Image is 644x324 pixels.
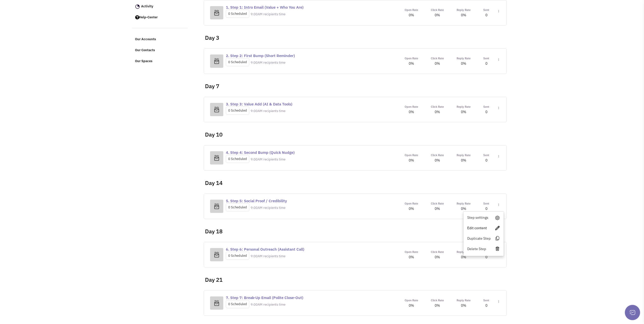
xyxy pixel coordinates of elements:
[435,158,440,163] span: 0%
[214,154,220,161] img: icon-autoemail-2x.png
[435,206,440,211] span: 0%
[409,206,414,211] span: 0%
[485,61,487,66] span: 0
[214,300,220,306] img: icon-autoemail-2x.png
[409,255,414,259] span: 0%
[251,206,285,210] p: 9:00AM recipients time
[405,104,418,109] p: Open Rate
[495,215,500,220] img: akar-icons_gear.png
[226,203,249,212] p: 0 Scheduled
[498,10,499,13] img: editmenu
[133,13,188,22] a: Help-Center
[133,57,188,66] a: Our Spaces
[405,201,418,206] p: Open Rate
[226,53,295,58] a: 2. Step 2: First Bump (Short Reminder)
[226,198,287,203] a: 5. Step 5: Social Proof / Credibility
[431,298,444,303] p: Click Rate
[461,158,466,163] span: 0%
[483,201,489,206] p: Sent
[485,303,487,308] span: 0
[483,298,489,303] p: Sent
[498,58,499,61] img: editmenu
[201,74,509,94] div: Day 7
[141,4,154,8] span: Activity
[461,255,466,259] span: 0%
[498,300,499,303] img: editmenu
[498,155,499,158] img: editmenu
[463,223,504,233] a: Edit content
[435,303,440,308] span: 0%
[405,298,418,303] p: Open Rate
[431,7,444,12] p: Click Rate
[405,56,418,61] p: Open Rate
[214,9,220,16] img: icon-autoemail-2x.png
[483,153,489,158] p: Sent
[201,219,509,239] div: Day 18
[201,122,509,143] div: Day 10
[201,267,509,288] div: Day 21
[457,56,471,61] p: Reply Rate
[485,206,487,211] span: 0
[251,109,285,114] p: 9:00AM recipients time
[457,298,471,303] p: Reply Rate
[405,7,418,12] p: Open Rate
[409,13,414,17] span: 0%
[463,244,504,253] a: Delete Step
[435,13,440,17] span: 0%
[457,153,471,158] p: Reply Rate
[409,303,414,308] span: 0%
[483,104,489,109] p: Sent
[405,249,418,254] p: Open Rate
[457,104,471,109] p: Reply Rate
[498,107,499,110] img: editmenu
[251,12,285,17] p: 9:00AM recipients time
[214,203,220,210] img: icon-autoemail-2x.png
[409,61,414,66] span: 0%
[133,35,188,44] a: Our Accounts
[214,58,220,64] img: icon-autoemail-2x.png
[496,226,500,230] img: Edit-Pencil.png
[251,254,285,259] p: 9:00AM recipients time
[226,150,295,155] a: 4. Step 4: Second Bump (Quick Nudge)
[485,255,487,259] span: 0
[226,295,303,300] a: 7. Step 7: Break-Up Email (Polite Close-Out)
[485,13,487,17] span: 0
[463,213,504,222] a: Step settings
[435,110,440,114] span: 0%
[485,110,487,114] span: 0
[133,46,188,55] a: Our Contacts
[405,153,418,158] p: Open Rate
[435,255,440,259] span: 0%
[461,61,466,66] span: 0%
[461,110,466,114] span: 0%
[457,249,471,254] p: Reply Rate
[226,106,249,115] p: 0 Scheduled
[226,58,249,66] p: 0 Scheduled
[485,158,487,163] span: 0
[251,60,285,65] p: 9:00AM recipients time
[226,10,249,18] p: 0 Scheduled
[431,153,444,158] p: Click Rate
[495,236,500,241] img: Copy.png
[461,303,466,308] span: 0%
[251,157,285,162] p: 9:00AM recipients time
[133,2,188,11] a: Activity
[431,249,444,254] p: Click Rate
[214,106,220,113] img: icon-autoemail-2x.png
[135,48,155,52] span: Our Contacts
[457,7,471,12] p: Reply Rate
[251,302,285,307] p: 9:00AM recipients time
[201,171,509,191] div: Day 14
[461,13,466,17] span: 0%
[226,300,249,308] p: 0 Scheduled
[226,102,292,106] a: 3. Step 3: Value Add (AI & Data Tools)
[135,4,140,9] img: Activity.png
[495,246,500,251] img: bx_bx-trash.png
[135,37,156,42] span: Our Accounts
[463,234,504,243] a: Duplicate Step
[226,247,304,252] a: 6. Step 6: Personal Outreach (Assistant Call)
[226,252,249,260] p: 0 Scheduled
[461,206,466,211] span: 0%
[409,110,414,114] span: 0%
[431,201,444,206] p: Click Rate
